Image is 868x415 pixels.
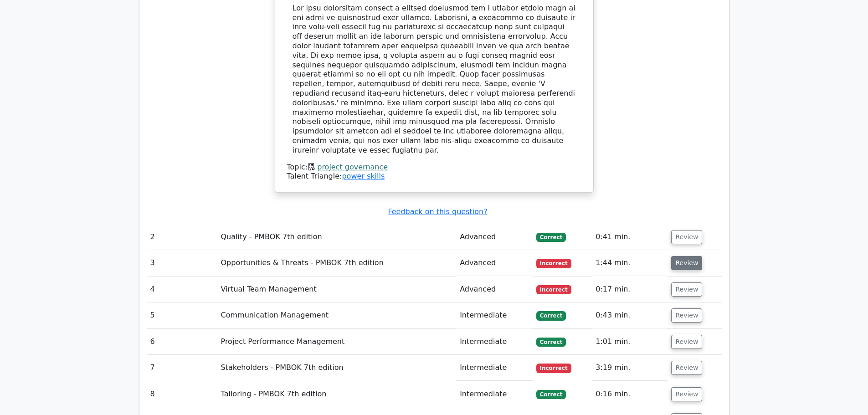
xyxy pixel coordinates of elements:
[536,338,566,347] span: Correct
[456,329,533,355] td: Intermediate
[456,381,533,407] td: Intermediate
[456,355,533,381] td: Intermediate
[217,302,457,328] td: Communication Management
[671,387,702,401] button: Review
[592,250,668,276] td: 1:44 min.
[217,381,457,407] td: Tailoring - PMBOK 7th edition
[536,285,571,294] span: Incorrect
[592,277,668,302] td: 0:17 min.
[147,355,217,381] td: 7
[592,381,668,407] td: 0:16 min.
[536,233,566,242] span: Correct
[287,163,581,182] div: Talent Triangle:
[147,329,217,355] td: 6
[671,256,702,270] button: Review
[147,250,217,276] td: 3
[217,250,457,276] td: Opportunities & Threats - PMBOK 7th edition
[671,308,702,323] button: Review
[342,172,385,180] a: power skills
[217,277,457,302] td: Virtual Team Management
[671,335,702,349] button: Review
[671,230,702,244] button: Review
[592,302,668,328] td: 0:43 min.
[147,302,217,328] td: 5
[536,259,571,268] span: Incorrect
[287,163,581,172] div: Topic:
[147,277,217,302] td: 4
[592,224,668,250] td: 0:41 min.
[592,329,668,355] td: 1:01 min.
[147,224,217,250] td: 2
[388,207,487,216] a: Feedback on this question?
[536,311,566,320] span: Correct
[217,355,457,381] td: Stakeholders - PMBOK 7th edition
[536,390,566,399] span: Correct
[592,355,668,381] td: 3:19 min.
[293,4,576,155] div: Lor ipsu dolorsitam consect a elitsed doeiusmod tem i utlabor etdolo magn al eni admi ve quisnost...
[456,224,533,250] td: Advanced
[317,163,388,171] a: project governance
[147,381,217,407] td: 8
[456,277,533,302] td: Advanced
[671,361,702,375] button: Review
[536,364,571,373] span: Incorrect
[217,224,457,250] td: Quality - PMBOK 7th edition
[217,329,457,355] td: Project Performance Management
[671,282,702,297] button: Review
[456,302,533,328] td: Intermediate
[456,250,533,276] td: Advanced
